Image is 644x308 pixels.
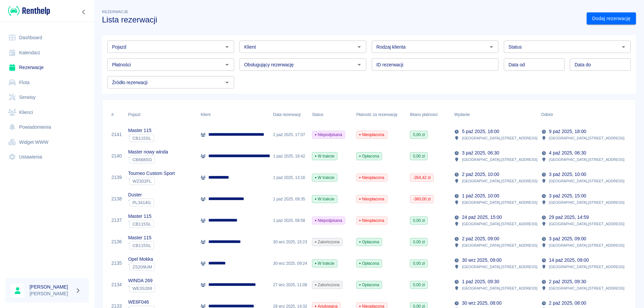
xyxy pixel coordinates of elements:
p: 5 paź 2025, 18:00 [462,128,499,135]
p: 3 paź 2025, 06:30 [462,149,499,157]
span: -360,00 zł [410,196,433,202]
span: 0,00 zł [410,132,427,138]
span: 0,00 zł [410,282,427,288]
a: Powiadomienia [5,120,89,135]
p: Duster [128,191,154,198]
p: 30 wrz 2025, 09:00 [462,257,501,264]
div: Wydanie [451,105,538,124]
a: Renthelp logo [5,5,50,16]
span: Nieopłacona [357,196,387,202]
span: WZ302FL [130,179,154,184]
div: ` [128,177,175,185]
div: Bilans płatności [407,105,451,124]
p: 2 paź 2025, 08:00 [549,300,586,307]
span: CB115SL [130,222,154,227]
a: 2134 [111,281,122,288]
span: 0,00 zł [410,260,427,266]
button: Otwórz [222,42,232,52]
p: 2 paź 2025, 09:00 [462,235,499,242]
a: Klienci [5,105,89,120]
span: Opłacona [357,153,382,159]
span: Opłacona [357,239,382,245]
div: ` [128,284,155,292]
div: Status [309,105,353,124]
span: Opłacona [357,282,382,288]
p: 29 paź 2025, 14:59 [549,214,589,221]
p: 1 paź 2025, 10:00 [462,192,499,199]
a: 2141 [111,131,122,138]
p: 1 paź 2025, 09:30 [462,278,499,285]
h6: [PERSON_NAME] [30,284,72,290]
a: 2140 [111,152,122,160]
p: 3 paź 2025, 09:00 [549,235,586,242]
p: 3 paź 2025, 10:00 [549,171,586,178]
p: [GEOGRAPHIC_DATA] , [STREET_ADDRESS] [462,135,537,141]
span: Niepodpisana [312,132,345,138]
div: Klient [197,105,270,124]
button: Otwórz [619,42,628,52]
span: 0,00 zł [410,218,427,224]
div: 1 paź 2025, 09:35 [270,188,309,210]
a: Dodaj rezerwację [587,12,636,25]
p: [GEOGRAPHIC_DATA] , [STREET_ADDRESS] [462,178,537,184]
div: Płatność za rezerwację [353,105,407,124]
p: [GEOGRAPHIC_DATA] , [STREET_ADDRESS] [549,157,625,163]
div: Klient [201,105,211,124]
h3: Lista rezerwacji [102,15,581,24]
p: 9 paź 2025, 18:00 [549,128,586,135]
a: 2139 [111,174,122,181]
input: DD.MM.YYYY [570,58,631,71]
a: 2135 [111,260,122,267]
img: Renthelp logo [8,5,50,16]
p: [GEOGRAPHIC_DATA] , [STREET_ADDRESS] [462,285,537,291]
p: [GEOGRAPHIC_DATA] , [STREET_ADDRESS] [549,264,625,270]
div: Pojazd [125,105,197,124]
div: ` [128,241,154,249]
div: Płatność za rezerwację [356,105,397,124]
p: 4 paź 2025, 06:30 [549,149,586,157]
span: Nieopłacona [357,218,387,224]
p: Master 115 [128,127,154,134]
span: Rezerwacje [102,10,128,14]
div: Data rezerwacji [273,105,301,124]
span: -354,42 zł [410,175,433,181]
div: 27 wrz 2025, 11:08 [270,274,309,296]
span: Nieopłacona [357,175,387,181]
div: 30 wrz 2025, 09:24 [270,253,309,274]
span: W trakcie [312,196,337,202]
div: Wydanie [454,105,470,124]
div: Bilans płatności [410,105,438,124]
p: [GEOGRAPHIC_DATA] , [STREET_ADDRESS] [549,135,625,141]
a: 2137 [111,217,122,224]
p: [GEOGRAPHIC_DATA] , [STREET_ADDRESS] [549,199,625,205]
p: 30 wrz 2025, 08:00 [462,300,501,307]
p: [GEOGRAPHIC_DATA] , [STREET_ADDRESS] [462,199,537,205]
span: Zakończona [312,282,342,288]
a: Flota [5,75,89,90]
a: Widget WWW [5,135,89,150]
p: [GEOGRAPHIC_DATA] , [STREET_ADDRESS] [462,157,537,163]
div: 1 paź 2025, 13:16 [270,167,309,188]
span: Niepodpisana [312,218,345,224]
button: Zwiń nawigację [79,8,89,16]
div: 2 paź 2025, 17:07 [270,124,309,145]
span: 0,00 zł [410,239,427,245]
div: Data rezerwacji [270,105,309,124]
a: Dashboard [5,30,89,45]
div: Status [312,105,323,124]
span: WE3S269 [130,286,155,291]
p: WINDA 269 [128,277,155,284]
div: Odbiór [541,105,553,124]
p: 14 paź 2025, 09:00 [549,257,589,264]
p: [GEOGRAPHIC_DATA] , [STREET_ADDRESS] [462,221,537,227]
p: [GEOGRAPHIC_DATA] , [STREET_ADDRESS] [462,242,537,248]
input: DD.MM.YYYY [504,58,565,71]
span: Nieopłacona [357,132,387,138]
span: W trakcie [312,260,337,266]
span: 0,00 zł [410,153,427,159]
p: Master nowy winda [128,148,168,156]
button: Otwórz [487,42,496,52]
p: [PERSON_NAME] [30,290,72,297]
a: Kalendarz [5,45,89,60]
p: 24 paź 2025, 15:00 [462,214,502,221]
